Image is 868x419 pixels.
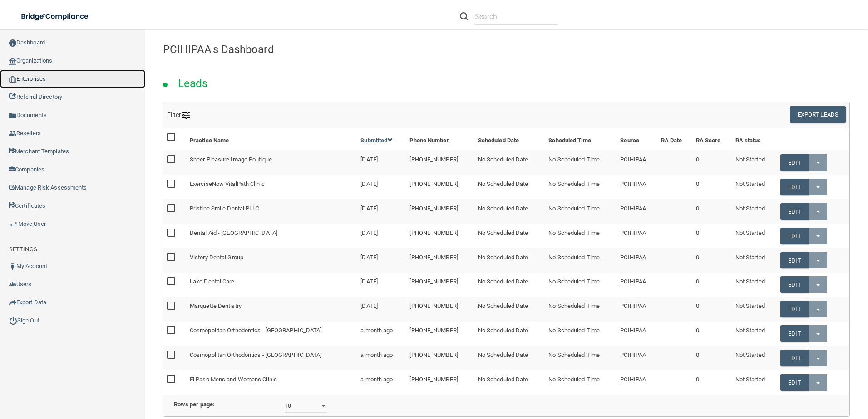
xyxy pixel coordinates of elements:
[406,175,474,199] td: [PHONE_NUMBER]
[474,175,545,199] td: No Scheduled Date
[357,224,406,248] td: [DATE]
[692,248,732,273] td: 0
[616,224,657,248] td: PCIHIPAA
[357,199,406,224] td: [DATE]
[692,273,732,297] td: 0
[406,248,474,273] td: [PHONE_NUMBER]
[732,273,777,297] td: Not Started
[780,276,808,293] a: Edit
[357,370,406,395] td: a month ago
[357,248,406,273] td: [DATE]
[186,248,357,273] td: Victory Dental Group
[780,179,808,195] a: Edit
[474,370,545,395] td: No Scheduled Date
[780,203,808,220] a: Edit
[692,175,732,199] td: 0
[186,199,357,224] td: Pristine Smile Dental PLLC
[790,106,846,123] button: Export Leads
[692,224,732,248] td: 0
[460,12,468,20] img: ic-search.3b580494.png
[14,7,97,26] img: bridge_compliance_login_screen.278c3ca4.svg
[616,346,657,370] td: PCIHIPAA
[616,248,657,273] td: PCIHIPAA
[545,273,616,297] td: No Scheduled Time
[616,273,657,297] td: PCIHIPAA
[474,224,545,248] td: No Scheduled Date
[545,248,616,273] td: No Scheduled Time
[406,150,474,175] td: [PHONE_NUMBER]
[616,322,657,346] td: PCIHIPAA
[182,112,190,119] img: icon-filter@2x.21656d0b.png
[616,297,657,322] td: PCIHIPAA
[9,281,16,288] img: icon-users.e205127d.png
[360,137,393,144] a: Submitted
[406,297,474,322] td: [PHONE_NUMBER]
[545,175,616,199] td: No Scheduled Time
[174,401,215,408] b: Rows per page:
[406,128,474,150] th: Phone Number
[9,263,16,270] img: ic_user_dark.df1a06c3.png
[732,322,777,346] td: Not Started
[357,322,406,346] td: a month ago
[474,273,545,297] td: No Scheduled Date
[357,273,406,297] td: [DATE]
[692,322,732,346] td: 0
[186,273,357,297] td: Lake Dental Care
[474,199,545,224] td: No Scheduled Date
[357,346,406,370] td: a month ago
[616,199,657,224] td: PCIHIPAA
[692,128,732,150] th: RA Score
[780,301,808,317] a: Edit
[9,76,16,83] img: enterprise.0d942306.png
[9,244,37,255] label: SETTINGS
[186,297,357,322] td: Marquette Dentistry
[692,150,732,175] td: 0
[9,58,16,65] img: organization-icon.f8decf85.png
[657,128,692,150] th: RA Date
[780,252,808,269] a: Edit
[545,322,616,346] td: No Scheduled Time
[732,370,777,395] td: Not Started
[474,150,545,175] td: No Scheduled Date
[186,346,357,370] td: Cosmopolitan Orthodontics - [GEOGRAPHIC_DATA]
[357,297,406,322] td: [DATE]
[732,150,777,175] td: Not Started
[616,128,657,150] th: Source
[9,39,16,47] img: ic_dashboard_dark.d01f4a41.png
[9,130,16,137] img: ic_reseller.de258add.png
[406,322,474,346] td: [PHONE_NUMBER]
[474,346,545,370] td: No Scheduled Date
[406,199,474,224] td: [PHONE_NUMBER]
[732,297,777,322] td: Not Started
[732,175,777,199] td: Not Started
[357,150,406,175] td: [DATE]
[406,273,474,297] td: [PHONE_NUMBER]
[780,228,808,244] a: Edit
[616,370,657,395] td: PCIHIPAA
[692,346,732,370] td: 0
[732,128,777,150] th: RA status
[732,199,777,224] td: Not Started
[545,199,616,224] td: No Scheduled Time
[474,322,545,346] td: No Scheduled Date
[186,224,357,248] td: Dental Aid - [GEOGRAPHIC_DATA]
[475,8,558,25] input: Search
[780,374,808,391] a: Edit
[616,175,657,199] td: PCIHIPAA
[186,322,357,346] td: Cosmopolitan Orthodontics - [GEOGRAPHIC_DATA]
[545,346,616,370] td: No Scheduled Time
[163,44,850,55] h4: PCIHIPAA's Dashboard
[692,297,732,322] td: 0
[406,346,474,370] td: [PHONE_NUMBER]
[692,370,732,395] td: 0
[545,370,616,395] td: No Scheduled Time
[186,175,357,199] td: ExerciseNow VitalPath Clinic
[545,224,616,248] td: No Scheduled Time
[9,317,17,325] img: ic_power_dark.7ecde6b1.png
[545,128,616,150] th: Scheduled Time
[780,325,808,342] a: Edit
[9,112,16,119] img: icon-documents.8dae5593.png
[474,128,545,150] th: Scheduled Date
[406,370,474,395] td: [PHONE_NUMBER]
[732,248,777,273] td: Not Started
